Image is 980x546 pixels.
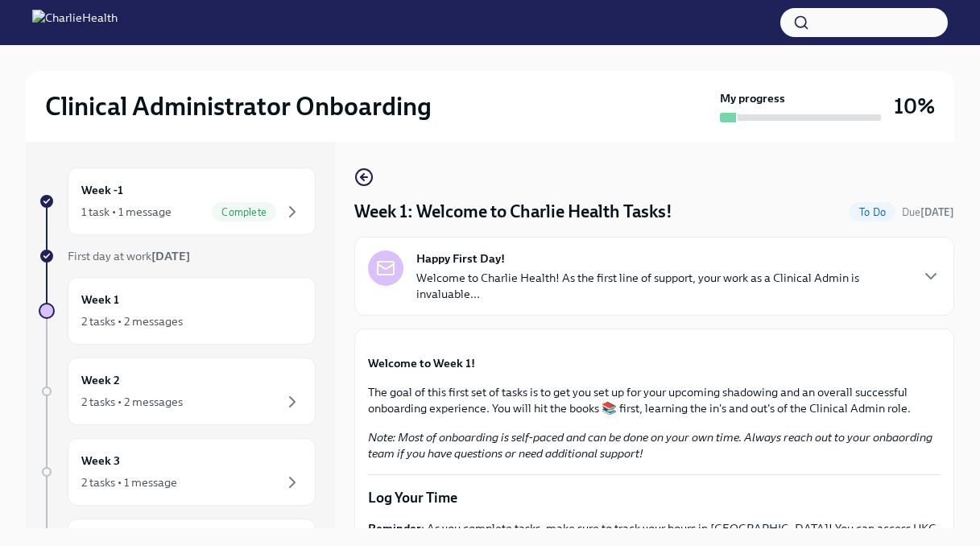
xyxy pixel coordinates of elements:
a: Week 22 tasks • 2 messages [39,358,316,425]
strong: Welcome to Week 1! [368,356,475,370]
div: 1 task • 1 message [81,204,172,220]
h2: Clinical Administrator Onboarding [45,90,432,122]
h3: 10% [894,92,935,121]
span: September 22nd, 2025 07:00 [902,205,954,220]
span: To Do [850,206,895,218]
strong: Reminder [368,521,421,536]
span: Due [902,206,954,218]
div: 2 tasks • 2 messages [81,394,183,410]
strong: [DATE] [151,249,190,263]
span: Complete [212,206,276,218]
img: CharlieHealth [32,10,118,35]
h6: Week 3 [81,452,120,469]
h6: Week 2 [81,371,120,389]
div: 2 tasks • 1 message [81,474,177,490]
a: Week 12 tasks • 2 messages [39,277,316,345]
span: First day at work [68,249,190,263]
a: Week 32 tasks • 1 message [39,438,316,506]
h6: Week -1 [81,181,123,199]
h6: Week 1 [81,291,119,308]
p: Log Your Time [368,488,941,507]
a: First day at work[DATE] [39,248,316,264]
div: 2 tasks • 2 messages [81,313,183,329]
strong: Happy First Day! [416,250,505,267]
em: Note: Most of onboarding is self-paced and can be done on your own time. Always reach out to your... [368,430,932,461]
a: Week -11 task • 1 messageComplete [39,168,316,235]
h4: Week 1: Welcome to Charlie Health Tasks! [354,200,672,224]
p: Welcome to Charlie Health! As the first line of support, your work as a Clinical Admin is invalua... [416,270,908,302]
strong: [DATE] [920,206,954,218]
p: The goal of this first set of tasks is to get you set up for your upcoming shadowing and an overa... [368,384,941,416]
strong: My progress [720,90,785,106]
